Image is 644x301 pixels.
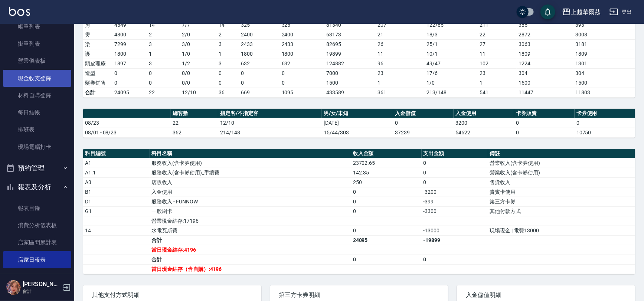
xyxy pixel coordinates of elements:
[83,20,112,30] td: 剪
[425,49,478,59] td: 10 / 1
[83,1,635,98] table: a dense table
[488,206,635,216] td: 其他付款方式
[454,118,514,128] td: 3200
[217,39,239,49] td: 3
[83,59,112,68] td: 頭皮理療
[280,49,325,59] td: 1800
[150,187,351,197] td: 入金使用
[3,177,71,197] button: 報表及分析
[422,206,488,216] td: -3300
[147,68,180,78] td: 0
[3,200,71,217] a: 報表目錄
[217,88,239,97] td: 36
[180,20,217,30] td: 7 / 7
[351,187,422,197] td: 0
[83,109,635,138] table: a dense table
[422,149,488,158] th: 支出金額
[488,149,635,158] th: 備註
[376,30,425,39] td: 21
[279,291,439,299] span: 第三方卡券明細
[280,88,325,97] td: 1095
[239,59,279,68] td: 632
[517,49,574,59] td: 1809
[517,30,574,39] td: 2872
[425,30,478,39] td: 18 / 3
[83,30,112,39] td: 燙
[478,39,517,49] td: 27
[393,118,454,128] td: 0
[112,20,147,30] td: 4549
[376,59,425,68] td: 96
[3,104,71,121] a: 每日結帳
[376,20,425,30] td: 207
[147,49,180,59] td: 1
[180,59,217,68] td: 1 / 2
[351,235,422,245] td: 24095
[92,291,252,299] span: 其他支付方式明細
[376,78,425,88] td: 1
[322,118,393,128] td: [DATE]
[83,206,150,216] td: G1
[171,109,218,118] th: 總客數
[150,168,351,177] td: 服務收入(含卡券使用)_手續費
[147,78,180,88] td: 0
[147,59,180,68] td: 3
[3,52,71,69] a: 營業儀表板
[83,149,150,158] th: 科目編號
[425,78,478,88] td: 1 / 0
[3,234,71,251] a: 店家區間累計表
[478,49,517,59] td: 11
[83,49,112,59] td: 護
[422,177,488,187] td: 0
[180,49,217,59] td: 1 / 0
[425,20,478,30] td: 122 / 85
[3,70,71,87] a: 現金收支登錄
[478,88,517,97] td: 541
[425,68,478,78] td: 17 / 6
[280,30,325,39] td: 2400
[351,158,422,168] td: 23702.65
[83,39,112,49] td: 染
[112,49,147,59] td: 1800
[574,20,635,30] td: 393
[454,128,514,137] td: 54622
[83,226,150,235] td: 14
[150,226,351,235] td: 水電瓦斯費
[217,59,239,68] td: 3
[322,128,393,137] td: 15/44/303
[150,255,351,264] td: 合計
[217,49,239,59] td: 1
[3,251,71,268] a: 店家日報表
[239,39,279,49] td: 2433
[514,109,575,118] th: 卡券販賣
[171,118,218,128] td: 22
[239,78,279,88] td: 0
[23,288,61,295] p: 會計
[514,128,575,137] td: 0
[351,149,422,158] th: 收入金額
[150,206,351,216] td: 一般刷卡
[574,78,635,88] td: 1500
[351,168,422,177] td: 142.35
[574,39,635,49] td: 3181
[514,118,575,128] td: 0
[147,20,180,30] td: 14
[239,49,279,59] td: 1800
[217,78,239,88] td: 0
[575,118,635,128] td: 0
[83,118,171,128] td: 08/23
[218,118,322,128] td: 12/10
[351,226,422,235] td: 0
[239,30,279,39] td: 2400
[3,138,71,156] a: 現場電腦打卡
[351,197,422,206] td: 0
[571,7,601,17] div: 上越華爾茲
[217,30,239,39] td: 2
[280,78,325,88] td: 0
[83,128,171,137] td: 08/01 - 08/23
[83,168,150,177] td: A1.1
[280,39,325,49] td: 2433
[280,20,325,30] td: 325
[488,187,635,197] td: 貴賓卡使用
[280,68,325,78] td: 0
